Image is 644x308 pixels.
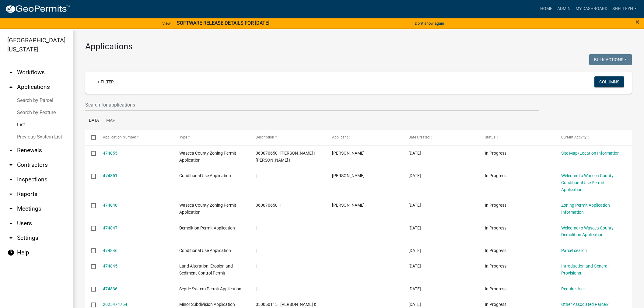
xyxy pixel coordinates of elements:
[332,135,348,139] span: Applicant
[573,3,610,15] a: My Dashboard
[555,3,573,15] a: Admin
[103,151,117,156] a: 474855
[485,286,506,291] span: In Progress
[485,264,506,268] span: In Progress
[7,220,15,227] i: arrow_drop_down
[589,54,632,65] button: Bulk Actions
[485,203,506,208] span: In Progress
[485,151,506,156] span: In Progress
[179,226,235,230] span: Demolition Permit Application
[610,3,639,15] a: shelleyh
[594,76,624,87] button: Columns
[408,203,421,208] span: 09/07/2025
[7,176,15,183] i: arrow_drop_down
[177,20,269,26] strong: SOFTWARE RELEASE DETAILS FOR [DATE]
[7,234,15,242] i: arrow_drop_down
[103,226,117,230] a: 474847
[103,248,117,253] a: 474846
[7,69,15,76] i: arrow_drop_down
[561,264,608,275] a: Introduction and General Provisions
[561,151,620,156] a: Site Map/Location Information
[97,130,173,145] datatable-header-cell: Application Number
[561,135,586,139] span: Current Activity
[408,226,421,230] span: 09/07/2025
[561,302,609,307] a: Other Associated Parcel?
[408,286,421,291] span: 09/07/2025
[7,161,15,169] i: arrow_drop_down
[408,302,421,307] span: 09/07/2025
[179,302,235,307] span: Minor Subdivision Application
[538,3,555,15] a: Home
[485,248,506,253] span: In Progress
[561,248,587,253] a: Parcel search
[412,18,446,28] button: Don't show again
[93,76,119,87] a: + Filter
[179,151,236,163] span: Waseca County Zoning Permit Application
[103,111,119,131] a: Map
[85,130,97,145] datatable-header-cell: Select
[332,203,365,208] span: Lindsay
[256,264,257,268] span: |
[408,264,421,268] span: 09/07/2025
[256,135,274,139] span: Description
[103,135,136,139] span: Application Number
[103,173,117,178] a: 474851
[85,111,103,131] a: Data
[173,130,250,145] datatable-header-cell: Type
[256,173,257,178] span: |
[85,41,632,52] h3: Applications
[85,99,539,111] input: Search for applications
[7,205,15,212] i: arrow_drop_down
[160,18,173,28] a: View
[485,226,506,230] span: In Progress
[179,248,231,253] span: Conditional Use Application
[103,203,117,208] a: 474848
[7,83,15,91] i: arrow_drop_up
[332,173,365,178] span: Jacob Wolff
[179,264,233,275] span: Land Alteration, Erosion and Sediment Control Permit
[408,173,421,178] span: 09/07/2025
[256,203,281,208] span: 060070650 | |
[485,173,506,178] span: In Progress
[561,203,610,215] a: Zoning Permit Application Information
[103,264,117,268] a: 474845
[7,249,15,256] i: help
[408,248,421,253] span: 09/07/2025
[179,173,231,178] span: Conditional Use Application
[256,286,258,291] span: | |
[256,226,258,230] span: | |
[332,151,365,156] span: Jacob Wolff
[179,286,241,291] span: Septic System Permit Application
[179,135,187,139] span: Type
[408,151,421,156] span: 09/07/2025
[485,302,506,307] span: In Progress
[408,135,430,139] span: Date Created
[7,191,15,198] i: arrow_drop_down
[326,130,403,145] datatable-header-cell: Applicant
[103,286,117,291] a: 474836
[7,147,15,154] i: arrow_drop_down
[256,248,257,253] span: |
[485,135,495,139] span: Status
[635,18,639,26] span: ×
[403,130,479,145] datatable-header-cell: Date Created
[103,302,127,307] a: 2025474754
[179,203,236,215] span: Waseca County Zoning Permit Application
[635,18,639,26] button: Close
[561,173,614,192] a: Welcome to Waseca County Conditional Use Permit Application
[561,286,585,291] a: Require User
[250,130,326,145] datatable-header-cell: Description
[479,130,555,145] datatable-header-cell: Status
[561,226,614,237] a: Welcome to Waseca County Demolition Application
[256,151,315,163] span: 060070650 | JACOB M WOLFF | DANIELLE C WOLFF |
[555,130,632,145] datatable-header-cell: Current Activity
